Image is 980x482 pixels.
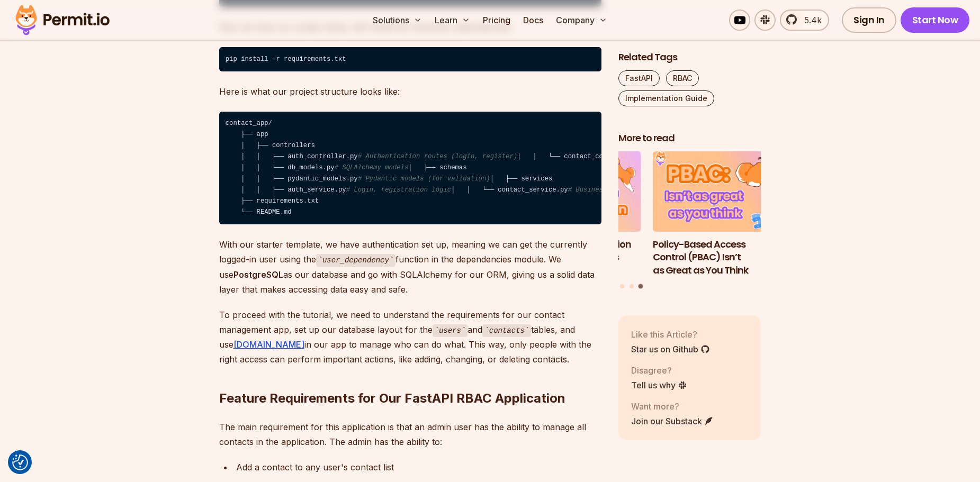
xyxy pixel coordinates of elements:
a: Star us on Github [631,342,710,355]
a: Start Now [901,7,970,33]
a: [DOMAIN_NAME] [233,339,304,350]
span: # Authentication routes (login, register) [358,153,517,160]
img: Revisit consent button [12,454,28,470]
span: # SQLAlchemy models [335,164,409,171]
p: With our starter template, we have authentication set up, meaning we can get the currently logged... [219,237,601,297]
a: Docs [519,10,547,31]
button: Go to slide 3 [639,284,643,288]
button: Consent Preferences [12,454,28,470]
div: Posts [618,151,761,290]
span: # Login, registration logic [346,186,451,194]
a: 5.4k [780,10,829,31]
img: Permit logo [11,2,114,38]
h2: Feature Requirements for Our FastAPI RBAC Application [219,348,601,407]
strong: PostgreSQL [233,269,283,280]
h2: More to read [618,132,761,145]
span: 5.4k [798,14,822,26]
code: contact_app/ ├── app │ ├── controllers │ │ ├── auth_controller.py │ │ └── contact_controller.py │... [219,112,601,225]
img: Implementing Authentication and Authorization in Next.js [498,151,641,232]
img: Policy-Based Access Control (PBAC) Isn’t as Great as You Think [653,151,796,232]
div: Add a contact to any user's contact list [236,460,601,475]
span: # Pydantic models (for validation) [358,175,490,183]
a: Policy-Based Access Control (PBAC) Isn’t as Great as You ThinkPolicy-Based Access Control (PBAC) ... [653,151,796,277]
code: users [433,324,468,337]
h3: Policy-Based Access Control (PBAC) Isn’t as Great as You Think [653,238,796,277]
button: Learn [430,10,474,31]
h2: Related Tags [618,51,761,64]
li: 3 of 3 [653,151,796,277]
code: contacts [482,324,531,337]
p: Disagree? [631,363,687,376]
a: Implementation Guide [618,90,714,106]
a: Join our Substack [631,414,714,427]
button: Go to slide 1 [620,284,624,288]
h3: Implementing Authentication and Authorization in Next.js [498,238,641,264]
a: Sign In [842,7,896,33]
p: Want more? [631,399,714,412]
a: Pricing [479,10,515,31]
a: Tell us why [631,378,687,391]
button: Solutions [368,10,426,31]
button: Go to slide 2 [630,284,634,288]
code: pip install -r requirements.txt [219,47,601,71]
a: FastAPI [618,70,660,86]
p: Here is what our project structure looks like: [219,84,601,99]
code: user_dependency [316,254,396,267]
p: Like this Article? [631,328,710,340]
button: Company [552,10,612,31]
li: 2 of 3 [498,151,641,277]
a: RBAC [666,70,699,86]
span: # Business logic for handling contacts [568,186,716,194]
p: To proceed with the tutorial, we need to understand the requirements for our contact management a... [219,307,601,367]
p: The main requirement for this application is that an admin user has the ability to manage all con... [219,420,601,449]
